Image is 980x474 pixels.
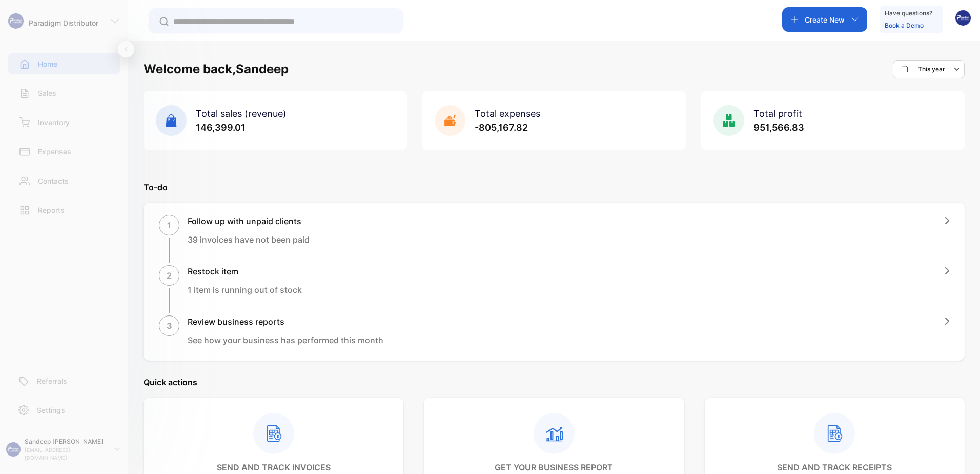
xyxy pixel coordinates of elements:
[196,108,287,119] span: Total sales (revenue)
[196,122,246,133] span: 146,399.01
[37,376,67,386] p: Referrals
[38,146,71,157] p: Expenses
[753,122,804,133] span: 951,566.83
[144,60,289,78] h1: Welcome back, Sandeep
[29,17,98,28] p: Paradigm Distributor
[188,284,302,296] p: 1 item is running out of stock
[475,122,528,133] span: -805,167.82
[188,334,383,346] p: See how your business has performed this month
[37,405,65,416] p: Settings
[144,376,965,388] p: Quick actions
[25,437,107,446] p: Sandeep [PERSON_NAME]
[8,13,24,29] img: logo
[885,22,924,29] a: Book a Demo
[25,446,107,462] p: [EMAIL_ADDRESS][DOMAIN_NAME]
[955,10,971,26] img: avatar
[167,320,172,332] p: 3
[782,7,867,32] button: Create New
[167,269,172,282] p: 2
[188,315,383,328] h1: Review business reports
[188,265,302,278] h1: Restock item
[38,175,69,186] p: Contacts
[217,461,331,473] p: send and track invoices
[805,14,845,25] p: Create New
[188,215,310,227] h1: Follow up with unpaid clients
[167,219,171,231] p: 1
[475,108,540,119] span: Total expenses
[38,88,56,98] p: Sales
[777,461,892,473] p: send and track receipts
[495,461,613,473] p: get your business report
[144,181,965,193] p: To-do
[6,442,21,457] img: profile
[753,108,802,119] span: Total profit
[893,60,965,78] button: This year
[885,8,932,18] p: Have questions?
[955,7,971,32] button: avatar
[38,117,70,128] p: Inventory
[918,65,945,74] p: This year
[188,233,310,246] p: 39 invoices have not been paid
[38,205,65,215] p: Reports
[38,58,57,69] p: Home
